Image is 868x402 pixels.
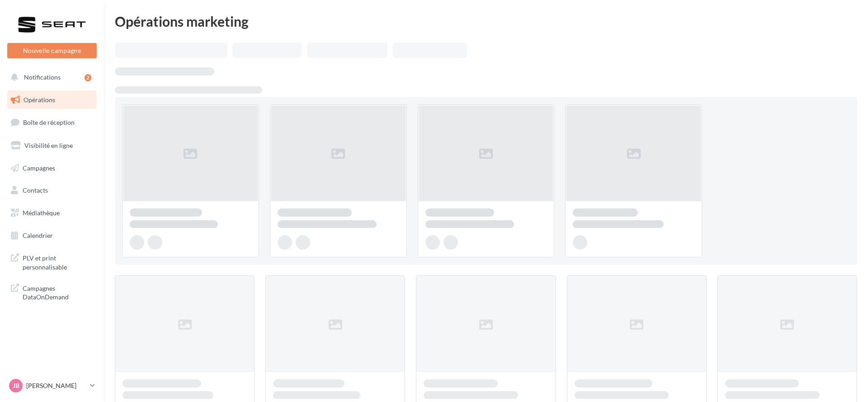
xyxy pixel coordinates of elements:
[26,381,86,390] p: [PERSON_NAME]
[5,68,95,87] button: Notifications 2
[5,203,99,222] a: Médiathèque
[23,232,53,239] span: Calendrier
[115,14,857,28] div: Opérations marketing
[24,142,73,149] span: Visibilité en ligne
[23,118,75,126] span: Boîte de réception
[5,248,99,275] a: PLV et print personnalisable
[7,377,97,394] a: JB [PERSON_NAME]
[23,252,93,271] span: PLV et print personnalisable
[5,113,99,132] a: Boîte de réception
[85,74,91,81] div: 2
[5,279,99,305] a: Campagnes DataOnDemand
[5,159,99,178] a: Campagnes
[5,136,99,155] a: Visibilité en ligne
[5,226,99,245] a: Calendrier
[23,282,93,302] span: Campagnes DataOnDemand
[23,186,48,194] span: Contacts
[24,96,55,104] span: Opérations
[5,90,99,109] a: Opérations
[23,164,55,171] span: Campagnes
[5,181,99,200] a: Contacts
[24,73,61,81] span: Notifications
[23,209,60,217] span: Médiathèque
[7,43,97,58] button: Nouvelle campagne
[13,381,19,390] span: JB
